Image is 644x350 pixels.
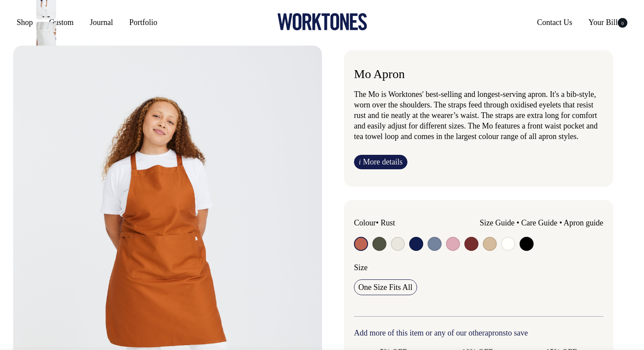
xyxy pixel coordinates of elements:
img: off-white [36,22,56,53]
a: Contact Us [534,14,576,30]
span: One Size Fits All [358,282,413,293]
a: Custom [46,14,77,30]
span: 0 [618,18,627,28]
a: Shop [13,14,36,30]
a: Journal [86,14,117,30]
a: Your Bill0 [585,14,631,30]
input: One Size Fits All [354,279,417,295]
a: Portfolio [126,14,161,30]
